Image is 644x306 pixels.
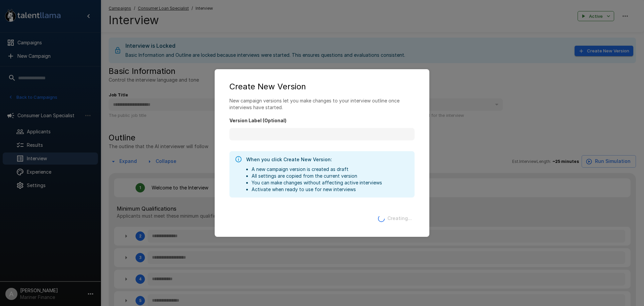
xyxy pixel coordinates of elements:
li: A new campaign version is created as draft [252,166,382,173]
h6: When you click Create New Version: [246,156,382,163]
li: Activate when ready to use for new interviews [252,186,382,193]
p: New campaign versions let you make changes to your interview outline once interviews have started. [229,97,415,111]
li: You can make changes without affecting active interviews [252,179,382,186]
h2: Create New Version [221,76,423,97]
li: All settings are copied from the current version [252,173,382,179]
label: Version Label (Optional) [229,118,415,124]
